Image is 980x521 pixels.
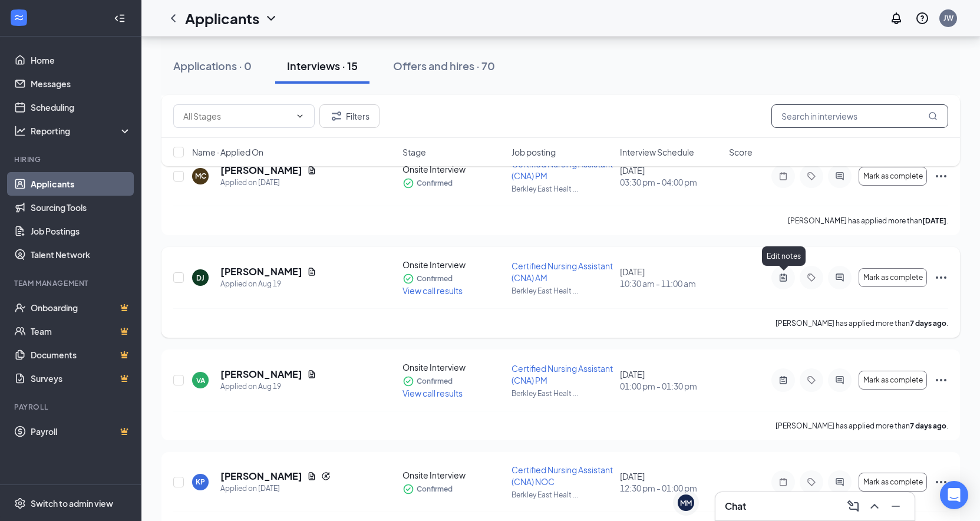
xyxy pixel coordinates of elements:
h5: [PERSON_NAME] [220,368,302,381]
span: Mark as complete [863,273,923,282]
div: Team Management [14,278,129,288]
p: [PERSON_NAME] has applied more than . [788,216,948,226]
span: Stage [402,146,426,158]
div: [DATE] [620,470,722,494]
div: [DATE] [620,266,722,289]
div: Payroll [14,402,129,412]
button: Mark as complete [859,268,927,287]
svg: ChevronLeft [166,11,180,25]
svg: Document [307,370,316,379]
svg: CheckmarkCircle [402,483,414,495]
div: Edit notes [762,246,806,266]
span: Mark as complete [863,376,923,384]
div: Reporting [31,125,132,137]
div: Applied on Aug 19 [220,381,316,393]
span: Score [729,146,753,158]
input: All Stages [183,110,291,123]
svg: Tag [804,477,819,487]
div: Onsite Interview [402,469,504,481]
a: Home [31,48,131,72]
p: Berkley East Healt ... [512,490,613,500]
span: 10:30 am - 11:00 am [620,278,722,289]
svg: ChevronUp [867,499,882,513]
svg: ActiveNote [776,375,790,385]
svg: ChevronDown [295,111,305,121]
a: Job Postings [31,219,131,243]
button: Minimize [886,497,905,516]
svg: ChevronDown [264,11,278,25]
button: Mark as complete [859,473,927,492]
span: Mark as complete [863,478,923,486]
div: Applied on [DATE] [220,177,316,189]
div: Interviews · 15 [287,58,358,73]
svg: CheckmarkCircle [402,375,414,387]
svg: WorkstreamLogo [13,12,25,24]
span: Job posting [512,146,556,158]
a: Sourcing Tools [31,196,131,219]
a: TeamCrown [31,319,131,343]
span: 03:30 pm - 04:00 pm [620,176,722,188]
svg: ActiveChat [833,477,847,487]
span: Confirmed [417,375,453,387]
a: DocumentsCrown [31,343,131,367]
b: 7 days ago [910,421,946,430]
span: View call results [402,285,463,296]
svg: ActiveChat [833,375,847,385]
svg: Ellipses [934,373,948,387]
p: Berkley East Healt ... [512,388,613,398]
h1: Applicants [185,8,259,28]
a: Talent Network [31,243,131,266]
svg: ActiveChat [833,273,847,282]
span: Confirmed [417,273,453,285]
svg: Settings [14,497,26,509]
div: Offers and hires · 70 [393,58,495,73]
svg: ActiveNote [776,273,790,282]
div: Applied on [DATE] [220,483,331,494]
div: DJ [196,273,204,283]
p: [PERSON_NAME] has applied more than . [776,318,948,328]
svg: CheckmarkCircle [402,177,414,189]
div: Switch to admin view [31,497,113,509]
a: Applicants [31,172,131,196]
div: Open Intercom Messenger [940,481,968,509]
button: Mark as complete [859,371,927,390]
div: MM [680,498,692,508]
span: Certified Nursing Assistant (CNA) NOC [512,464,613,487]
svg: CheckmarkCircle [402,273,414,285]
p: [PERSON_NAME] has applied more than . [776,421,948,431]
div: Onsite Interview [402,259,504,271]
p: Berkley East Healt ... [512,286,613,296]
svg: Tag [804,273,819,282]
svg: Minimize [889,499,903,513]
span: 12:30 pm - 01:00 pm [620,482,722,494]
svg: Tag [804,375,819,385]
svg: QuestionInfo [915,11,929,25]
svg: Document [307,267,316,276]
svg: Ellipses [934,271,948,285]
span: Certified Nursing Assistant (CNA) PM [512,363,613,385]
button: Filter Filters [319,104,380,128]
a: SurveysCrown [31,367,131,390]
div: Onsite Interview [402,361,504,373]
span: Name · Applied On [192,146,263,158]
svg: Reapply [321,471,331,481]
svg: Notifications [889,11,903,25]
div: JW [943,13,953,23]
svg: Analysis [14,125,26,137]
a: Messages [31,72,131,95]
button: ComposeMessage [844,497,863,516]
div: Applications · 0 [173,58,252,73]
div: Applied on Aug 19 [220,278,316,290]
span: 01:00 pm - 01:30 pm [620,380,722,392]
span: Confirmed [417,177,453,189]
div: KP [196,477,205,487]
span: Interview Schedule [620,146,694,158]
h5: [PERSON_NAME] [220,265,302,278]
a: Scheduling [31,95,131,119]
svg: Document [307,471,316,481]
span: Certified Nursing Assistant (CNA) AM [512,260,613,283]
svg: Filter [329,109,344,123]
input: Search in interviews [771,104,948,128]
svg: Collapse [114,12,126,24]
